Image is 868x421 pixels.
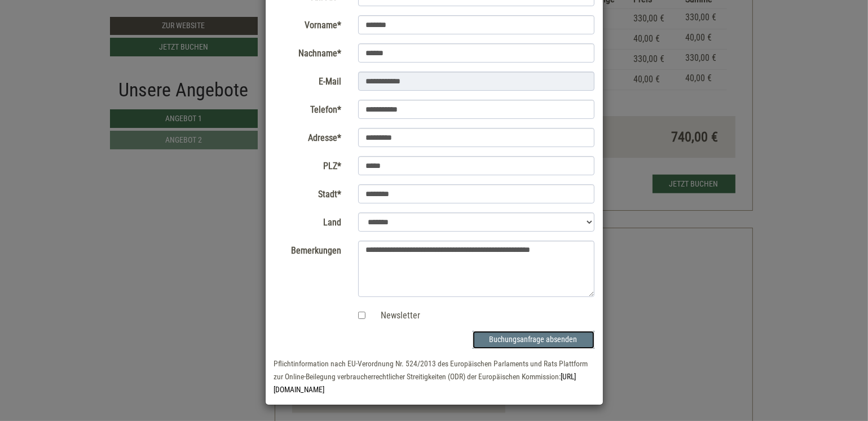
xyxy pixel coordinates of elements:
[266,100,350,117] label: Telefon*
[266,184,350,201] label: Stadt*
[369,309,420,322] label: Newsletter
[266,72,350,88] label: E-Mail
[266,15,350,32] label: Vorname*
[274,372,576,394] a: [URL][DOMAIN_NAME]
[266,43,350,60] label: Nachname*
[266,128,350,145] label: Adresse*
[266,241,350,258] label: Bemerkungen
[473,331,594,349] button: Buchungsanfrage absenden
[274,359,588,394] small: Pflichtinformation nach EU-Verordnung Nr. 524/2013 des Europäischen Parlaments und Rats Plattform...
[266,212,350,229] label: Land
